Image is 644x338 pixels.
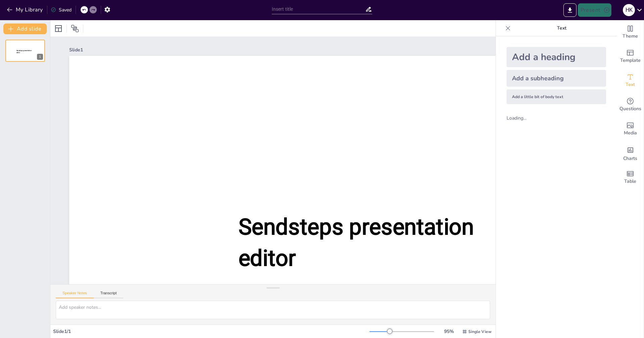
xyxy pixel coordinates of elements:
[16,50,32,53] span: Sendsteps presentation editor
[624,178,636,185] span: Table
[507,89,606,104] div: Add a little bit of body text
[239,214,474,271] span: Sendsteps presentation editor
[94,291,124,298] button: Transcript
[507,115,538,121] div: Loading...
[5,40,45,62] div: Sendsteps presentation editor1
[69,47,609,53] div: Slide 1
[3,24,47,34] button: Add slide
[619,105,641,113] span: Questions
[507,47,606,67] div: Add a heading
[626,81,635,88] span: Text
[56,291,94,298] button: Speaker Notes
[617,93,644,117] div: Get real-time input from your audience
[5,4,46,15] button: My Library
[617,69,644,93] div: Add text boxes
[53,328,370,335] div: Slide 1 / 1
[468,329,491,334] span: Single View
[617,141,644,165] div: Add charts and graphs
[37,54,43,60] div: 1
[71,25,79,33] span: Position
[623,4,635,16] div: H K
[507,70,606,87] div: Add a subheading
[53,23,64,34] div: Layout
[563,3,576,17] button: Export to PowerPoint
[617,165,644,189] div: Add a table
[51,7,72,13] div: Saved
[620,57,641,64] span: Template
[617,20,644,44] div: Change the overall theme
[272,4,366,14] input: Insert title
[513,20,610,36] p: Text
[624,129,637,137] span: Media
[623,3,635,17] button: H K
[578,3,611,17] button: Present
[617,44,644,69] div: Add ready made slides
[623,155,637,162] span: Charts
[617,117,644,141] div: Add images, graphics, shapes or video
[622,33,638,40] span: Theme
[441,328,457,335] div: 95 %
